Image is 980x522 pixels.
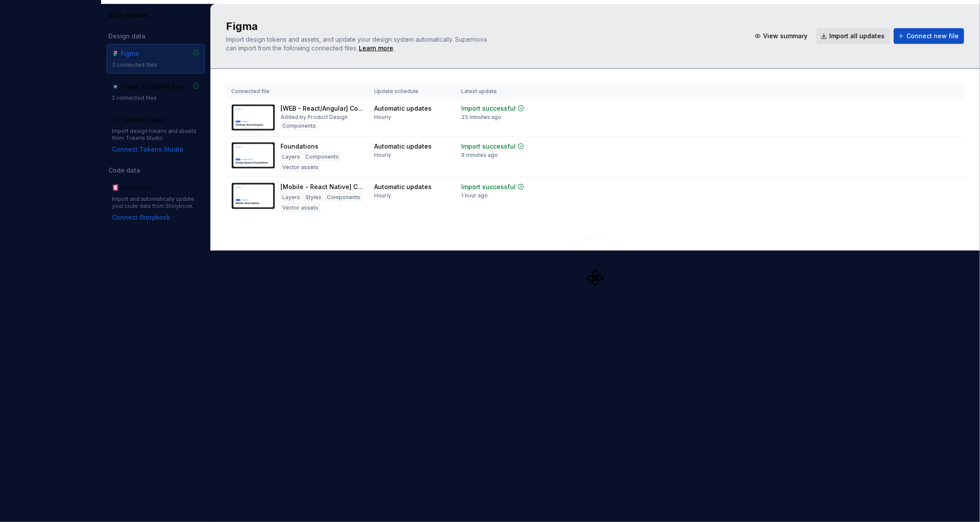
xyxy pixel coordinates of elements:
[107,166,205,175] div: Code data
[374,104,432,113] div: Automatic updates
[226,85,369,99] th: Connected file
[374,152,391,159] div: Hourly
[829,32,885,41] span: Import all updates
[461,192,488,199] div: 1 hour ago
[817,28,890,44] button: Import all updates
[374,192,391,199] div: Hourly
[456,85,547,99] th: Latest update
[280,142,318,151] div: Foundations
[750,28,813,44] button: View summary
[107,32,205,41] div: Design data
[121,82,186,91] div: Figma Variables Sync
[112,213,170,222] button: Connect Storybook
[461,142,516,151] div: Import successful
[763,32,808,41] span: View summary
[461,114,501,121] div: 25 minutes ago
[359,44,393,53] a: Learn more
[112,128,199,142] div: Import design tokens and assets from Tokens Studio
[107,77,205,107] a: Figma Variables Sync2 connected files
[280,114,348,121] div: Added by Product Design
[280,183,364,191] div: [Mobile - React Native] Componentes
[461,152,498,159] div: 9 minutes ago
[112,145,183,154] button: Connect Tokens Studio
[107,44,205,74] a: Figma3 connected files
[112,196,199,210] div: Import and automatically update your code data from Storybook.
[325,193,362,202] div: Components
[226,36,489,52] span: Import design tokens and assets, and update your design system automatically. Supernova can impor...
[112,61,199,68] div: 3 connected files
[226,20,740,34] h2: Figma
[121,49,162,58] div: Figma
[280,203,320,212] div: Vector assets
[280,122,318,130] div: Components
[280,193,302,202] div: Layers
[369,85,456,99] th: Update schedule
[107,178,205,227] a: StorybookImport and automatically update your code data from Storybook.Connect Storybook
[374,114,391,121] div: Hourly
[121,115,165,124] div: Tokens Studio
[107,110,205,159] a: Tokens StudioImport design tokens and assets from Tokens StudioConnect Tokens Studio
[358,45,395,52] span: .
[304,153,341,161] div: Components
[374,183,432,191] div: Automatic updates
[280,104,364,113] div: [WEB - React/Angular] Componentes
[304,193,323,202] div: Styles
[461,104,516,113] div: Import successful
[108,11,206,20] div: Data sources
[894,28,964,44] button: Connect new file
[374,142,432,151] div: Automatic updates
[280,163,320,172] div: Vector assets
[906,32,959,41] span: Connect new file
[121,183,162,192] div: Storybook
[280,153,302,161] div: Layers
[112,95,199,102] div: 2 connected files
[461,183,516,191] div: Import successful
